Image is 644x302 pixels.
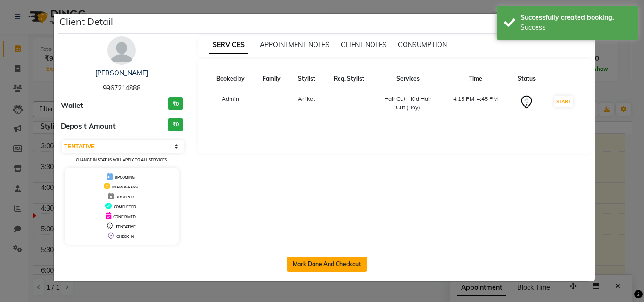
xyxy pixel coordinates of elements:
span: CHECK-IN [116,234,134,239]
th: Stylist [289,69,324,89]
th: Req. Stylist [324,69,374,89]
th: Status [509,69,544,89]
th: Family [254,69,289,89]
span: 9967214888 [103,84,140,92]
small: Change in status will apply to all services. [76,157,168,162]
td: Admin [207,89,255,118]
div: Hair Cut - Kid Hair Cut (Boy) [380,95,436,112]
span: APPOINTMENT NOTES [260,41,330,49]
button: Mark Done And Checkout [287,257,367,272]
h3: ₹0 [168,97,183,111]
span: UPCOMING [115,175,135,180]
span: Aniket [298,95,315,102]
th: Services [374,69,442,89]
span: CONSUMPTION [398,41,447,49]
span: SERVICES [209,37,248,54]
th: Time [442,69,509,89]
span: COMPLETED [114,204,136,209]
span: TENTATIVE [116,224,136,229]
button: START [554,96,573,107]
span: DROPPED [116,195,134,199]
span: CONFIRMED [113,214,136,219]
div: Success [520,23,631,33]
td: - [254,89,289,118]
td: - [324,89,374,118]
span: Deposit Amount [61,121,116,132]
img: avatar [107,36,136,65]
span: CLIENT NOTES [341,41,387,49]
h3: ₹0 [168,118,183,131]
span: Wallet [61,100,83,111]
a: [PERSON_NAME] [95,69,148,77]
h5: Client Detail [59,15,113,29]
div: Successfully created booking. [520,13,631,23]
span: IN PROGRESS [112,185,138,189]
th: Booked by [207,69,255,89]
td: 4:15 PM-4:45 PM [442,89,509,118]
